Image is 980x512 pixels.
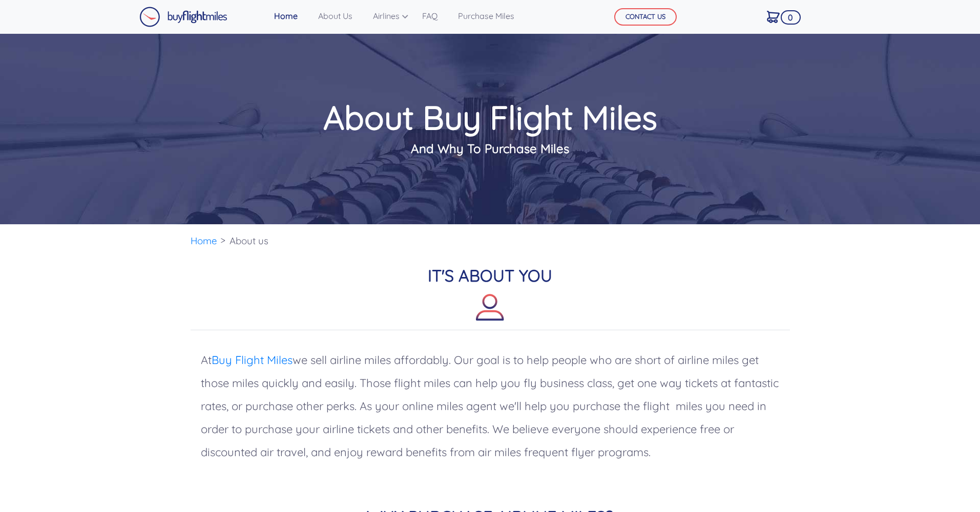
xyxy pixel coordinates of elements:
img: Buy Flight Miles Logo [139,7,227,27]
button: CONTACT US [614,8,677,26]
a: Home [270,6,302,26]
h2: IT'S ABOUT YOU [191,266,790,330]
a: 0 [763,6,784,27]
a: Home [191,234,217,247]
a: Purchase Miles [454,6,518,26]
img: Cart [767,11,780,23]
a: FAQ [418,6,442,26]
li: About us [224,224,274,258]
p: At we sell airline miles affordably. Our goal is to help people who are short of airline miles ge... [191,338,790,474]
img: about-icon [476,293,504,322]
a: About Us [314,6,357,26]
span: 0 [781,10,801,25]
a: Airlines [369,6,406,26]
a: Buy Flight Miles [212,353,293,367]
a: Buy Flight Miles Logo [139,4,227,30]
